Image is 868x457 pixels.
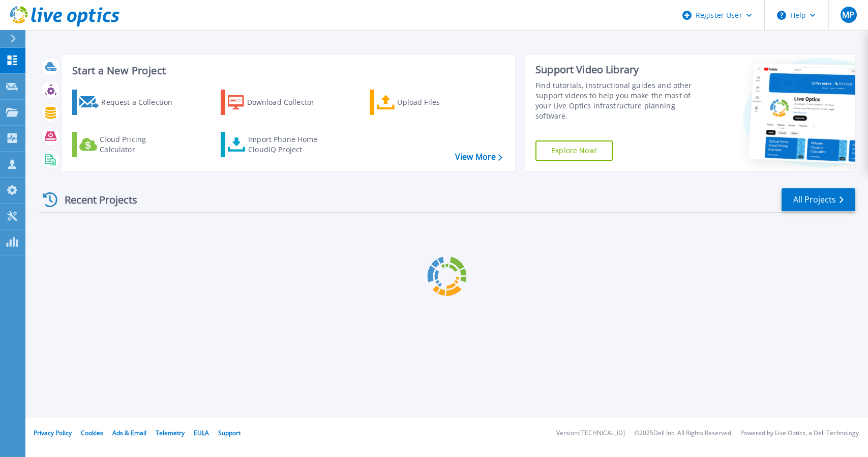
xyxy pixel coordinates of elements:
[72,132,186,157] a: Cloud Pricing Calculator
[194,429,209,437] a: EULA
[535,63,702,76] div: Support Video Library
[740,430,859,437] li: Powered by Live Optics, a Dell Technology
[535,140,613,161] a: Explore Now!
[535,80,702,121] div: Find tutorials, instructional guides and other support videos to help you make the most of your L...
[39,187,151,212] div: Recent Projects
[370,90,483,115] a: Upload Files
[455,152,502,162] a: View More
[101,92,183,112] div: Request a Collection
[81,429,103,437] a: Cookies
[221,90,334,115] a: Download Collector
[34,429,72,437] a: Privacy Policy
[782,188,855,211] a: All Projects
[112,429,146,437] a: Ads & Email
[156,429,185,437] a: Telemetry
[842,11,854,19] span: MP
[100,134,181,155] div: Cloud Pricing Calculator
[556,430,625,437] li: Version: [TECHNICAL_ID]
[248,134,327,155] div: Import Phone Home CloudIQ Project
[72,65,502,76] h3: Start a New Project
[634,430,731,437] li: © 2025 Dell Inc. All Rights Reserved
[218,429,241,437] a: Support
[397,92,478,112] div: Upload Files
[247,92,328,112] div: Download Collector
[72,90,186,115] a: Request a Collection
